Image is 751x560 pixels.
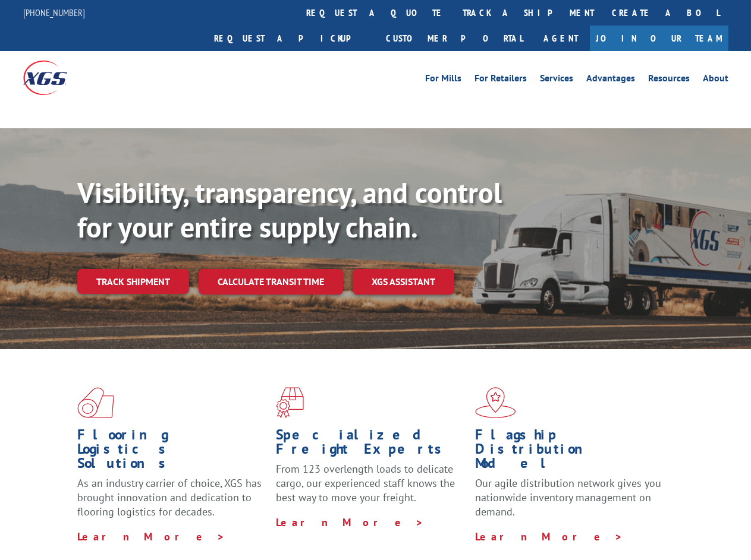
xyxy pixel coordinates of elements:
a: Calculate transit time [199,269,343,295]
a: Request a pickup [205,26,377,51]
h1: Flooring Logistics Solutions [77,428,267,476]
a: For Mills [425,74,461,87]
h1: Flagship Distribution Model [475,428,665,476]
a: For Retailers [475,74,527,87]
span: As an industry carrier of choice, XGS has brought innovation and dedication to flooring logistics... [77,476,262,518]
a: Resources [648,74,690,87]
a: Learn More > [77,530,225,543]
a: Services [540,74,573,87]
a: Customer Portal [377,26,532,51]
span: Our agile distribution network gives you nationwide inventory management on demand. [475,476,661,518]
b: Visibility, transparency, and control for your entire supply chain. [77,174,502,245]
h1: Specialized Freight Experts [276,428,466,462]
img: xgs-icon-total-supply-chain-intelligence-red [77,387,114,418]
a: Advantages [586,74,635,87]
img: xgs-icon-focused-on-flooring-red [276,387,304,418]
a: Learn More > [276,515,424,529]
a: XGS ASSISTANT [353,269,454,295]
a: [PHONE_NUMBER] [23,7,85,18]
img: xgs-icon-flagship-distribution-model-red [475,387,516,418]
a: Agent [532,26,590,51]
a: Learn More > [475,530,623,543]
a: Join Our Team [590,26,728,51]
p: From 123 overlength loads to delicate cargo, our experienced staff knows the best way to move you... [276,462,466,515]
a: Track shipment [77,269,189,294]
a: About [703,74,728,87]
